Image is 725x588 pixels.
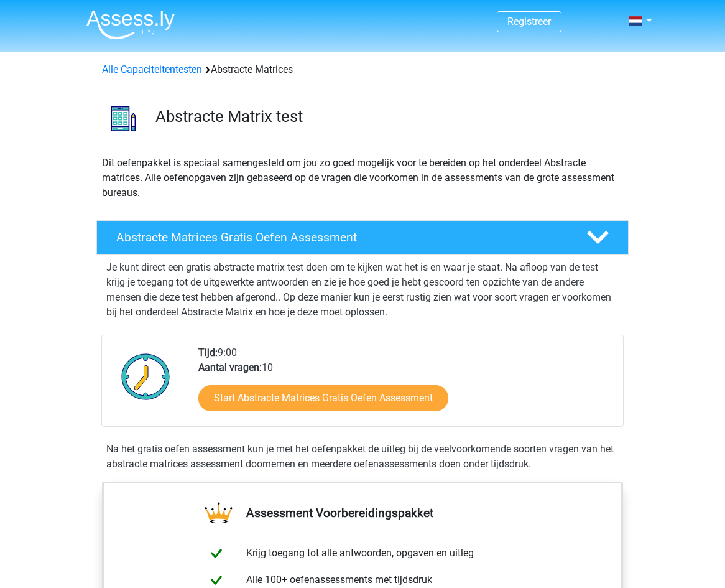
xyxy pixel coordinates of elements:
[97,62,628,77] div: Abstracte Matrices
[97,92,150,145] img: abstracte matrices
[91,220,634,255] a: Abstracte Matrices Gratis Oefen Assessment
[507,16,551,27] a: Registreer
[102,63,202,75] a: Alle Capaciteitentesten
[102,156,623,200] p: Dit oefenpakket is speciaal samengesteld om jou zo goed mogelijk voor te bereiden op het onderdee...
[86,10,175,39] img: Assessly
[189,345,622,426] div: 9:00 10
[198,362,262,373] b: Aantal vragen:
[114,345,177,408] img: Klok
[106,260,619,320] p: Je kunt direct een gratis abstracte matrix test doen om te kijken wat het is en waar je staat. Na...
[101,442,624,472] div: Na het gratis oefen assessment kun je met het oefenpakket de uitleg bij de veelvoorkomende soorte...
[198,347,218,358] b: Tijd:
[116,230,566,245] h4: Abstracte Matrices Gratis Oefen Assessment
[198,385,448,411] a: Start Abstracte Matrices Gratis Oefen Assessment
[155,107,619,126] h3: Abstracte Matrix test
